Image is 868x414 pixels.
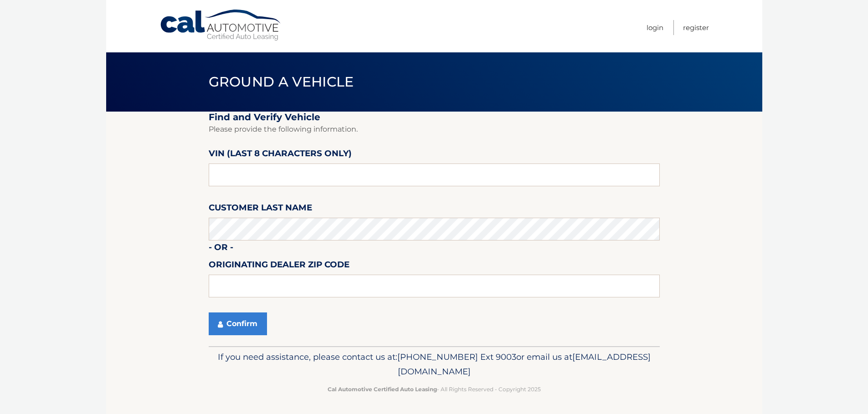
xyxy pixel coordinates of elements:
[209,123,660,136] p: Please provide the following information.
[159,9,282,41] a: Cal Automotive
[683,20,709,35] a: Register
[209,240,233,257] label: - or -
[209,258,349,275] label: Originating Dealer Zip Code
[328,386,437,393] strong: Cal Automotive Certified Auto Leasing
[209,112,660,123] h2: Find and Verify Vehicle
[209,73,354,90] span: Ground a Vehicle
[209,147,352,164] label: VIN (last 8 characters only)
[215,350,654,379] p: If you need assistance, please contact us at: or email us at
[647,20,663,35] a: Login
[209,201,312,218] label: Customer Last Name
[209,312,267,335] button: Confirm
[397,352,516,362] span: [PHONE_NUMBER] Ext 9003
[215,384,654,394] p: - All Rights Reserved - Copyright 2025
